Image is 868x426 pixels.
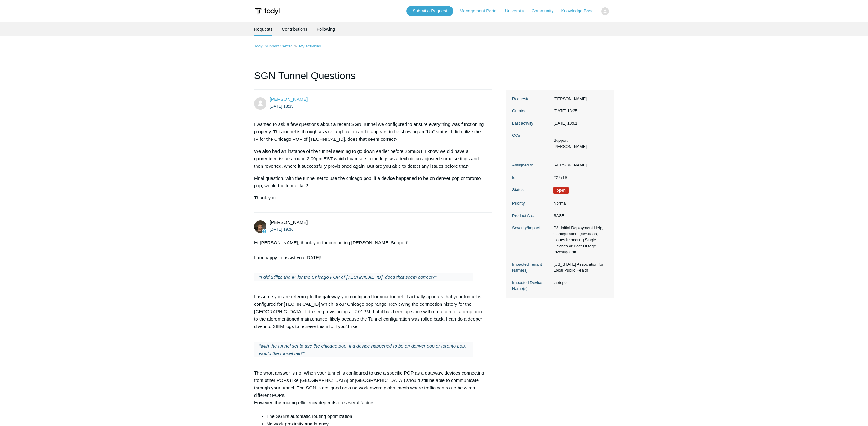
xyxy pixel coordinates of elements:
dt: Requester [512,96,550,102]
li: The SGN's automatic routing optimization [266,413,485,420]
time: 2025-08-29T10:01:40+00:00 [553,121,577,126]
dd: laptopb [550,280,608,286]
dt: Product Area [512,213,550,219]
li: Todyl Support Center [254,44,293,48]
dt: Assigned to [512,162,550,168]
dd: [PERSON_NAME] [550,162,608,168]
p: "I did utilize the IP for the Chicago POP of [TECHNICAL_ID], does that seem correct?" [259,273,468,281]
a: University [505,8,530,14]
a: My activities [299,44,321,48]
dd: Normal [550,200,608,206]
p: We also had an instance of the tunnel seeming to go down earlier before 2pmEST. I know we did hav... [254,148,485,170]
p: "with the tunnel set to use the chicago pop, if a device happened to be on denver pop or toronto ... [259,342,468,357]
span: Andy Paull [270,220,308,225]
p: Thank you [254,194,485,202]
a: Management Portal [460,8,504,14]
span: Jacob Bejarano [270,96,308,102]
dt: Severity/Impact [512,225,550,231]
a: [PERSON_NAME] [270,96,308,102]
a: Submit a Request [406,6,453,16]
dd: [US_STATE] Association for Local Public Health [550,261,608,273]
a: Following [317,22,335,36]
time: 2025-08-27T18:35:14+00:00 [553,109,577,113]
a: Contributions [282,22,307,36]
dt: Priority [512,200,550,206]
p: Final question, with the tunnel set to use the chicago pop, if a device happened to be on denver ... [254,175,485,189]
span: We are working on a response for you [553,187,569,194]
h1: SGN Tunnel Questions [254,68,492,90]
li: Requests [254,22,272,36]
p: I wanted to ask a few questions about a recent SGN Tunnel we configured to ensure everything was ... [254,121,485,143]
img: Todyl Support Center Help Center home page [254,6,280,17]
dt: Last activity [512,120,550,126]
a: Knowledge Base [561,8,600,14]
a: Todyl Support Center [254,44,292,48]
time: 2025-08-27T19:36:51Z [270,227,293,232]
dt: Id [512,175,550,181]
dd: [PERSON_NAME] [550,96,608,102]
dt: CCs [512,132,550,139]
li: Support [553,137,587,144]
dt: Status [512,187,550,193]
dd: SASE [550,213,608,219]
dd: #27719 [550,175,608,181]
dt: Impacted Tenant Name(s) [512,261,550,273]
a: Community [532,8,560,14]
li: Dylan Cubberly [553,144,587,150]
dd: P3: Initial Deployment Help, Configuration Questions, Issues Impacting Single Devices or Past Out... [550,225,608,255]
dt: Created [512,108,550,114]
time: 2025-08-27T18:35:14Z [270,104,293,109]
dt: Impacted Device Name(s) [512,280,550,292]
li: My activities [293,44,321,48]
